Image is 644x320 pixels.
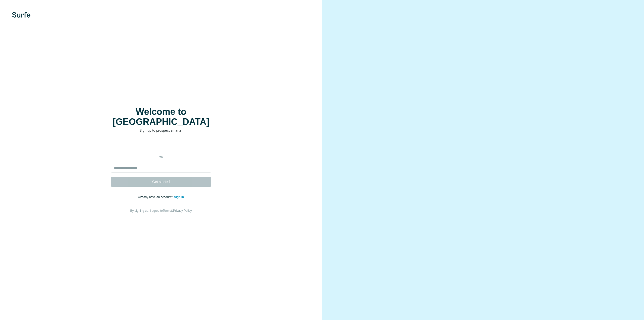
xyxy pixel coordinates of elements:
[12,12,30,18] img: Surfe's logo
[108,140,214,152] iframe: Schaltfläche „Über Google anmelden“
[138,195,174,199] span: Already have an account?
[174,195,184,199] a: Sign in
[173,209,192,212] a: Privacy Policy
[163,209,171,212] a: Terms
[111,107,211,127] h1: Welcome to [GEOGRAPHIC_DATA]
[130,209,192,212] span: By signing up, I agree to &
[111,128,211,133] p: Sign up to prospect smarter
[153,155,169,160] p: or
